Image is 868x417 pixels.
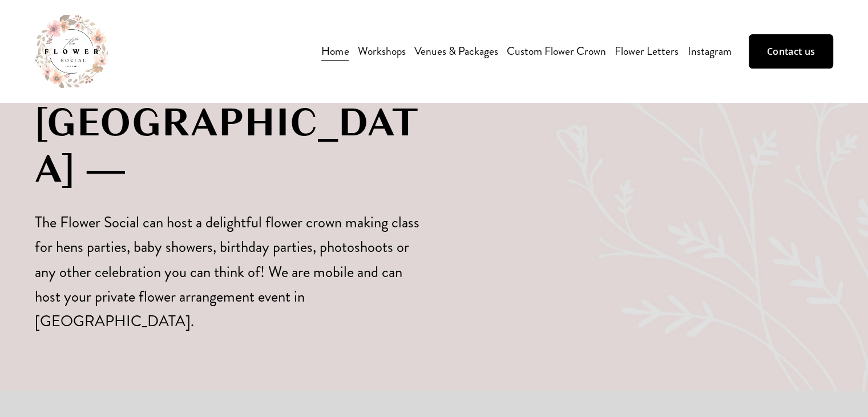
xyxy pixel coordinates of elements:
[507,41,606,61] a: Custom Flower Crown
[414,41,498,61] a: Venues & Packages
[358,42,406,60] span: Workshops
[749,34,833,69] a: Contact us
[687,41,731,61] a: Instagram
[35,15,108,88] img: The Flower Social
[35,210,425,334] p: The Flower Social can host a delightful flower crown making class for hens parties, baby showers,...
[615,41,679,61] a: Flower Letters
[358,41,406,61] a: folder dropdown
[321,41,349,61] a: Home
